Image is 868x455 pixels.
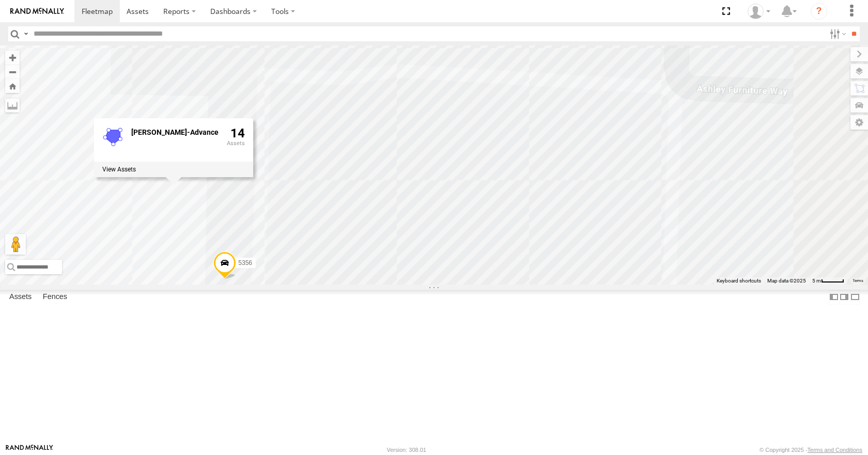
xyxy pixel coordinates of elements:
button: Map Scale: 5 m per 41 pixels [809,277,847,285]
span: 5356 [238,259,252,266]
label: Search Query [22,26,30,41]
i: ? [811,3,827,20]
div: Fence Name - Ashley Furniture-Advance [131,129,219,137]
a: Visit our Website [6,445,53,455]
label: Hide Summary Table [850,290,860,305]
img: rand-logo.svg [10,8,64,15]
label: Measure [5,98,20,113]
label: View assets associated with this fence [102,166,136,174]
span: Map data ©2025 [767,278,806,284]
div: 14 [227,127,245,160]
div: © Copyright 2025 - [760,447,862,453]
label: Search Filter Options [826,26,848,41]
label: Fences [38,290,72,305]
button: Zoom out [5,65,20,79]
span: 5 m [812,278,821,284]
div: Version: 308.01 [387,447,426,453]
label: Dock Summary Table to the Left [829,290,839,305]
label: Map Settings [850,115,868,130]
label: Dock Summary Table to the Right [839,290,849,305]
button: Keyboard shortcuts [717,277,761,285]
button: Zoom in [5,51,20,65]
a: Terms and Conditions [808,447,862,453]
button: Drag Pegman onto the map to open Street View [5,234,26,255]
div: Todd Sigmon [744,4,774,19]
label: Assets [4,290,37,305]
a: Terms (opens in new tab) [853,278,863,283]
button: Zoom Home [5,79,20,93]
